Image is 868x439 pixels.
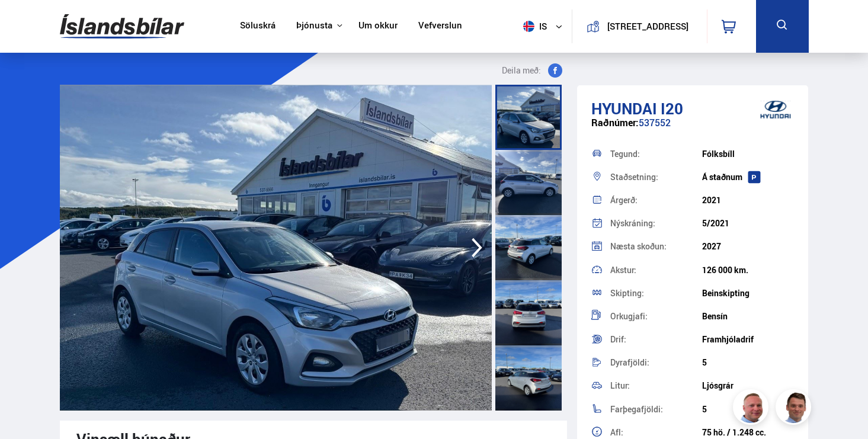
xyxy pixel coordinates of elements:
div: Ljósgrár [702,381,794,390]
span: Raðnúmer: [591,116,639,129]
div: Árgerð: [610,196,702,204]
img: svg+xml;base64,PHN2ZyB4bWxucz0iaHR0cDovL3d3dy53My5vcmcvMjAwMC9zdmciIHdpZHRoPSI1MTIiIGhlaWdodD0iNT... [523,21,534,32]
span: i20 [661,98,683,119]
div: Fólksbíll [702,149,794,159]
span: is [518,21,548,32]
button: [STREET_ADDRESS] [604,21,691,31]
div: 126 000 km. [702,265,794,275]
div: 5 [702,358,794,367]
div: Skipting: [610,289,702,297]
div: Tegund: [610,150,702,158]
div: Framhjóladrif [702,335,794,344]
button: Deila með: [497,63,567,78]
button: Þjónusta [296,20,332,31]
a: Vefverslun [418,20,462,33]
span: Hyundai [591,98,657,119]
div: Beinskipting [702,289,794,298]
div: Afl: [610,428,702,437]
img: 3598670.jpeg [60,85,492,411]
div: Litur: [610,382,702,390]
div: Akstur: [610,266,702,274]
img: G0Ugv5HjCgRt.svg [60,7,184,46]
div: Dyrafjöldi: [610,358,702,367]
button: is [518,9,572,44]
img: brand logo [752,91,799,128]
div: Á staðnum [702,172,794,182]
img: siFngHWaQ9KaOqBr.png [735,391,770,427]
div: Drif: [610,335,702,344]
div: Nýskráning: [610,219,702,227]
div: 2021 [702,196,794,205]
div: Staðsetning: [610,173,702,181]
div: 5 [702,405,794,414]
div: Bensín [702,312,794,321]
div: 537552 [591,117,794,140]
div: Næsta skoðun: [610,242,702,251]
span: Deila með: [502,63,541,78]
a: Söluskrá [240,20,276,33]
a: [STREET_ADDRESS] [579,9,700,43]
div: Farþegafjöldi: [610,405,702,414]
div: Orkugjafi: [610,312,702,321]
div: 75 hö. / 1.248 cc. [702,428,794,437]
div: 2027 [702,242,794,251]
div: 5/2021 [702,219,794,228]
img: FbJEzSuNWCJXmdc-.webp [777,391,813,427]
a: Um okkur [358,20,398,33]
